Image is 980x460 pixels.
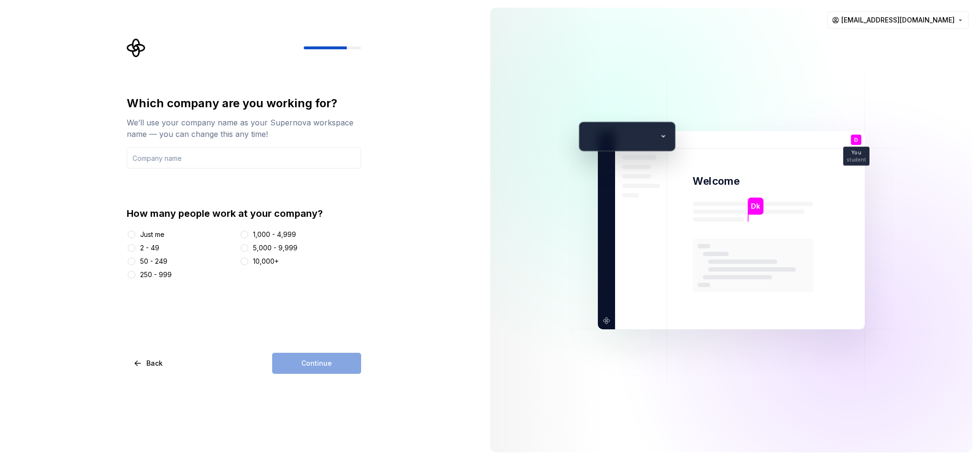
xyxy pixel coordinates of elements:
p: student [847,157,866,162]
svg: Supernova Logo [127,38,146,57]
div: 5,000 - 9,999 [253,243,297,253]
button: [EMAIL_ADDRESS][DOMAIN_NAME] [827,11,969,29]
p: D [854,137,858,142]
div: We’ll use your company name as your Supernova workspace name — you can change this any time! [127,117,361,140]
span: [EMAIL_ADDRESS][DOMAIN_NAME] [841,15,955,25]
p: Welcome [693,174,739,188]
input: Company name [127,147,361,168]
div: 2 - 49 [140,243,159,253]
div: 50 - 249 [140,257,167,266]
button: Back [127,353,171,374]
div: 250 - 999 [140,270,172,280]
div: 1,000 - 4,999 [253,230,296,239]
div: How many people work at your company? [127,207,361,220]
div: Just me [140,230,165,239]
div: 10,000+ [253,257,279,266]
p: You [851,150,861,155]
div: Which company are you working for? [127,96,361,111]
span: Back [146,359,163,368]
p: Dk [751,201,760,211]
